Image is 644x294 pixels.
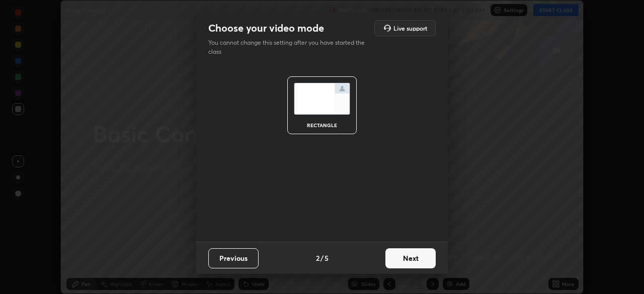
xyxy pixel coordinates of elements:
[208,248,259,268] button: Previous
[302,123,342,128] div: rectangle
[393,25,427,31] h5: Live support
[294,83,350,115] img: normalScreenIcon.ae25ed63.svg
[325,253,329,263] h4: 5
[208,38,371,56] p: You cannot change this setting after you have started the class
[320,253,324,263] h4: /
[208,22,324,35] h2: Choose your video mode
[316,253,319,263] h4: 2
[385,248,436,268] button: Next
